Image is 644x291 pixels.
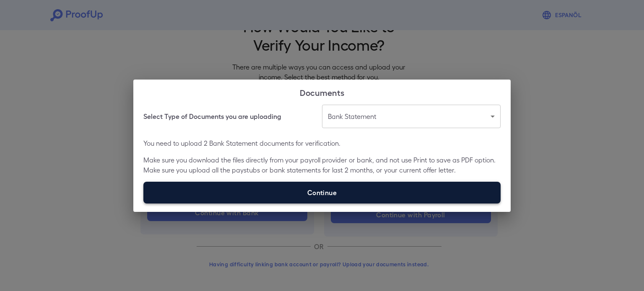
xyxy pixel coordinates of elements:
h6: Select Type of Documents you are uploading [143,111,281,121]
label: Continue [143,182,501,203]
div: Bank Statement [322,105,501,128]
p: Make sure you download the files directly from your payroll provider or bank, and not use Print t... [143,155,501,175]
p: You need to upload 2 Bank Statement documents for verification. [143,138,501,148]
h2: Documents [133,80,511,105]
